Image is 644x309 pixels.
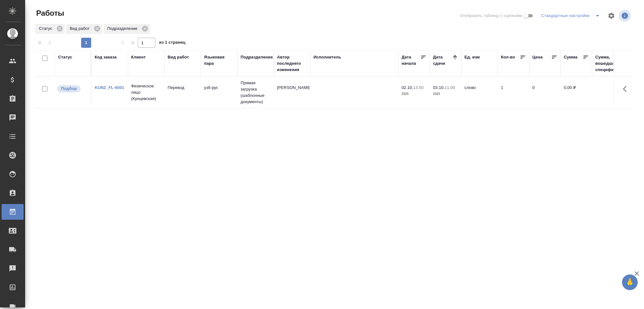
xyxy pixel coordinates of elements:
[461,81,498,103] td: слово
[619,81,634,97] button: Здесь прячутся важные кнопки
[540,11,604,21] div: split button
[433,85,445,90] p: 03.10,
[501,54,515,60] div: Кол-во
[564,54,577,60] div: Сумма
[168,85,198,91] p: Перевод
[70,25,92,32] p: Вид работ
[204,54,234,67] div: Языковая пара
[433,91,458,97] p: 2025
[201,81,237,103] td: узб-рус
[433,54,452,67] div: Дата сдачи
[619,10,632,22] span: Посмотреть информацию
[58,54,72,60] div: Статус
[95,85,124,90] a: KUNZ_FL-6001
[277,54,307,73] div: Автор последнего изменения
[131,54,146,60] div: Клиент
[532,54,543,60] div: Цена
[604,8,619,23] span: Настроить таблицу
[237,77,274,108] td: Прямая загрузка (шаблонные документы)
[460,13,522,19] span: Отобразить таблицу с оценками
[622,274,638,290] button: 🙏
[103,24,150,34] div: Подразделение
[402,91,427,97] p: 2025
[445,85,455,90] p: 11:00
[625,276,635,289] span: 🙏
[35,8,64,18] span: Работы
[314,54,341,60] div: Исполнитель
[498,81,529,103] td: 1
[241,54,273,60] div: Подразделение
[159,39,186,48] span: из 1 страниц
[66,24,102,34] div: Вид работ
[402,54,420,67] div: Дата начала
[529,81,561,103] td: 0
[595,54,627,73] div: Сумма, вошедшая в спецификацию
[274,81,310,103] td: [PERSON_NAME]
[95,54,117,60] div: Код заказа
[413,85,424,90] p: 13:50
[131,83,161,102] p: Физическое лицо (Кунцевская)
[402,85,413,90] p: 02.10,
[57,85,88,93] div: Можно подбирать исполнителей
[464,54,480,60] div: Ед. изм
[561,81,592,103] td: 0,00 ₽
[35,24,65,34] div: Статус
[61,86,77,92] p: Подбор
[168,54,189,60] div: Вид работ
[107,25,140,32] p: Подразделение
[39,25,54,32] p: Статус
